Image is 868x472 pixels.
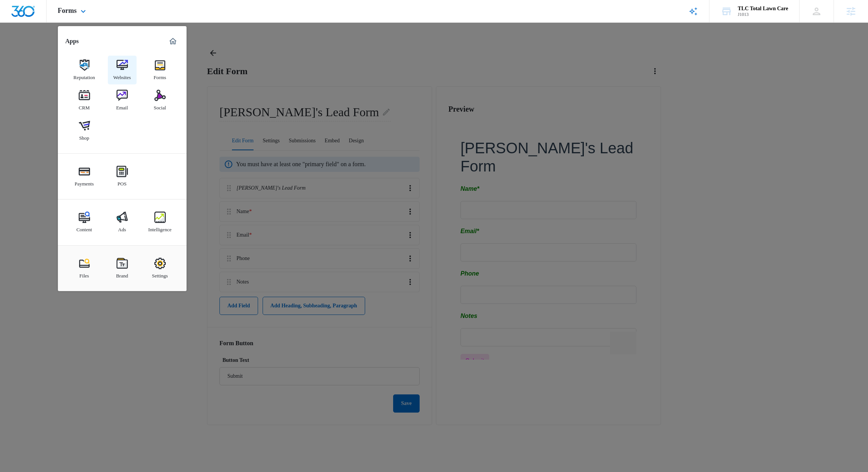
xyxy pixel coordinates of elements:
[146,56,174,84] a: Forms
[113,71,131,81] div: Websites
[154,101,166,111] div: Social
[79,101,90,111] div: CRM
[70,86,99,115] a: CRM
[70,162,99,191] a: Payments
[154,71,166,81] div: Forms
[76,223,92,233] div: Content
[146,208,174,237] a: Intelligence
[146,86,174,115] a: Social
[70,116,99,145] a: Shop
[70,254,99,283] a: Files
[108,162,137,191] a: POS
[58,7,77,15] span: Forms
[108,208,137,237] a: Ads
[5,219,24,225] span: Submit
[65,37,79,45] h2: Apps
[70,208,99,237] a: Content
[75,177,94,187] div: Payments
[116,101,128,111] div: Email
[118,177,127,187] div: POS
[738,12,788,17] div: account id
[108,86,137,115] a: Email
[116,269,128,279] div: Brand
[167,35,179,47] a: Marketing 360® Dashboard
[738,6,788,12] div: account name
[79,131,89,141] div: Shop
[70,56,99,84] a: Reputation
[108,254,137,283] a: Brand
[152,269,168,279] div: Settings
[73,71,95,81] div: Reputation
[108,56,137,84] a: Websites
[149,193,246,215] iframe: reCAPTCHA
[79,269,89,279] div: Files
[118,223,126,233] div: Ads
[148,223,171,233] div: Intelligence
[146,254,174,283] a: Settings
